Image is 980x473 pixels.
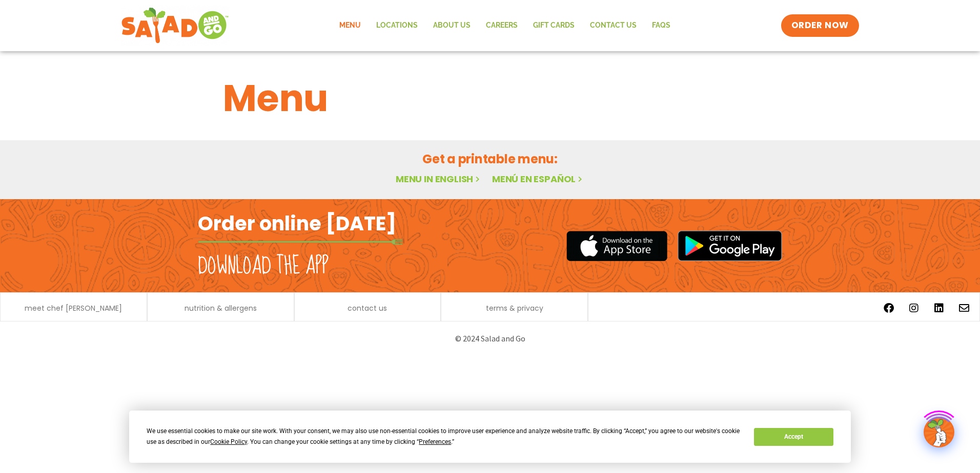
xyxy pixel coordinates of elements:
a: contact us [348,305,387,312]
a: Locations [369,14,425,37]
a: Careers [478,14,525,37]
a: meet chef [PERSON_NAME] [25,305,122,312]
span: ORDER NOW [791,19,849,32]
a: terms & privacy [486,305,543,312]
a: Contact Us [582,14,644,37]
img: google_play [678,230,782,261]
h2: Download the app [198,252,329,281]
a: Menu [332,14,369,37]
div: Cookie Consent Prompt [129,411,851,463]
a: ORDER NOW [781,14,859,37]
h2: Get a printable menu: [223,150,757,168]
img: fork [198,239,403,245]
a: Menú en español [492,173,584,185]
span: Cookie Policy [210,438,247,445]
img: new-SAG-logo-768×292 [121,5,229,46]
img: appstore [566,229,667,263]
h2: Order online [DATE] [198,211,396,236]
a: About Us [425,14,478,37]
p: © 2024 Salad and Go [203,332,777,346]
nav: Menu [332,14,678,37]
h1: Menu [223,71,757,126]
a: GIFT CARDS [525,14,582,37]
a: nutrition & allergens [185,305,257,312]
div: We use essential cookies to make our site work. With your consent, we may also use non-essential ... [147,426,742,447]
a: Menu in English [396,173,482,185]
span: Preferences [419,438,451,445]
button: Accept [754,428,833,446]
a: FAQs [644,14,678,37]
